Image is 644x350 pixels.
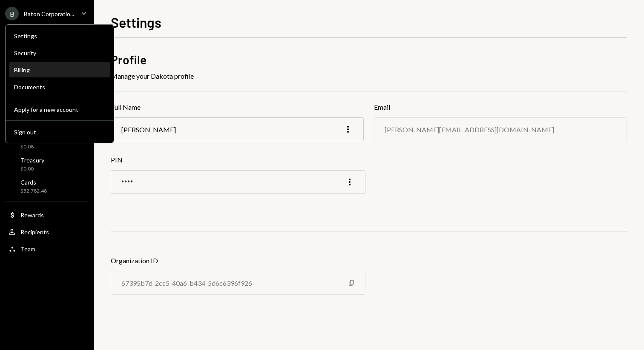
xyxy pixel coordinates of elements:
div: $52,782.48 [20,188,47,195]
div: Apply for a new account [14,106,105,113]
div: [PERSON_NAME] [121,125,176,134]
a: Treasury$0.00 [5,154,89,174]
h3: Email [374,102,627,112]
a: Settings [9,28,110,43]
button: Sign out [9,125,110,140]
div: Team [20,245,35,253]
div: $0.08 [20,143,46,151]
a: Billing [9,62,110,77]
a: Cards$52,782.48 [5,176,89,196]
a: Security [9,45,110,60]
a: Documents [9,79,110,94]
h1: Settings [111,14,161,31]
a: Recipients [5,224,89,239]
div: Settings [14,32,105,40]
h3: Organization ID [111,256,365,266]
div: Cards [20,179,47,186]
h3: Full Name [111,102,364,112]
h2: Profile [111,51,627,68]
div: Manage your Dakota profile [111,71,627,81]
div: Sign out [14,128,105,136]
a: Rewards [5,207,89,222]
div: Documents [14,83,105,91]
div: Billing [14,66,105,74]
div: $0.00 [20,165,44,173]
button: Apply for a new account [9,102,110,117]
div: Rewards [20,211,44,219]
div: Recipients [20,228,49,236]
div: Treasury [20,157,44,164]
div: Security [14,49,105,57]
div: Baton Corporatio... [24,10,74,17]
div: B [5,7,19,20]
div: [PERSON_NAME][EMAIL_ADDRESS][DOMAIN_NAME] [385,125,554,134]
h3: PIN [111,155,365,165]
div: 67395b7d-2cc5-40a6-b434-5d6c6396f926 [121,279,252,287]
a: Team [5,241,89,256]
